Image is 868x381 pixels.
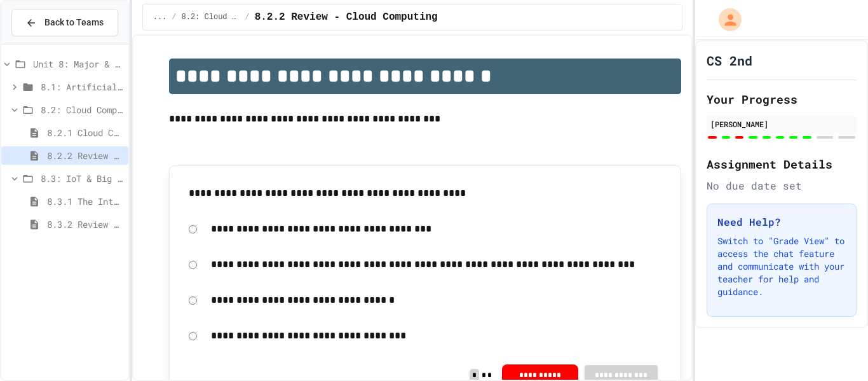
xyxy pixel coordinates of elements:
[707,178,857,193] div: No due date set
[710,118,853,130] div: [PERSON_NAME]
[705,5,745,34] div: My Account
[245,12,249,22] span: /
[815,330,855,368] iframe: chat widget
[47,195,123,208] span: 8.3.1 The Internet of Things and Big Data: Our Connected Digital World
[763,275,855,329] iframe: chat widget
[707,52,752,69] h1: CS 2nd
[707,155,857,173] h2: Assignment Details
[41,172,123,185] span: 8.3: IoT & Big Data
[47,218,123,231] span: 8.3.2 Review - The Internet of Things and Big Data
[707,90,857,108] h2: Your Progress
[717,214,846,230] h3: Need Help?
[41,80,123,94] span: 8.1: Artificial Intelligence Basics
[172,12,176,22] span: /
[41,103,123,116] span: 8.2: Cloud Computing
[255,10,438,25] span: 8.2.2 Review - Cloud Computing
[44,16,104,29] span: Back to Teams
[47,126,123,139] span: 8.2.1 Cloud Computing: Transforming the Digital World
[33,57,123,71] span: Unit 8: Major & Emerging Technologies
[182,12,240,22] span: 8.2: Cloud Computing
[11,9,118,36] button: Back to Teams
[153,12,167,22] span: ...
[47,149,123,162] span: 8.2.2 Review - Cloud Computing
[717,235,846,298] p: Switch to "Grade View" to access the chat feature and communicate with your teacher for help and ...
